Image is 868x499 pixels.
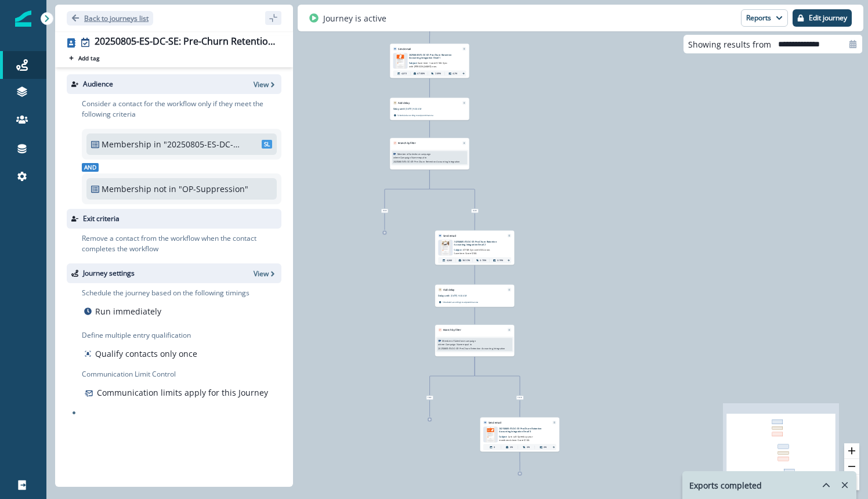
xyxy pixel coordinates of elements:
[83,79,113,89] p: Audience
[67,53,102,63] button: Add tag
[402,72,407,75] p: 4,813
[544,446,547,449] p: 0%
[489,421,501,424] p: Send email
[435,284,515,307] div: Add delayRemoveDelay until:[DATE] 9:30 AMScheduled according torecipienttimezone
[355,209,414,213] div: True
[451,294,490,298] p: [DATE] 9:30 AM
[409,60,448,68] p: Subject:
[499,427,548,433] p: 20250805-ES-DC-SE: Pre-Churn Retention Accounting Integration Email 3
[400,156,418,160] p: Campaign Name
[15,10,31,27] img: Inflection
[426,396,433,400] span: True
[499,433,538,442] p: Subject:
[397,114,433,117] p: Scheduled according to recipient timezone
[836,476,854,494] button: Remove-exports
[254,269,269,279] p: View
[442,339,476,342] p: Member of Salesforce campaign
[527,446,530,449] p: 0%
[385,170,430,208] g: Edge from 0a270bbc-e95b-4791-9268-880fe6ba0cf3 to node-edge-label0bb4f3eb-d3ae-4200-8318-8f3aa49a...
[494,446,495,449] p: 0
[390,44,469,78] div: Send emailRemoveemail asset unavailable20250805-ES-DC-SE: Pre-Churn Retention Accounting Integrat...
[446,343,463,346] p: Campaign Name
[689,479,762,491] p: Exports completed
[95,348,197,360] p: Qualify contacts only once
[443,234,456,237] p: Send email
[323,12,386,24] p: Journey is active
[154,183,176,195] p: not in
[499,435,533,442] span: Last call: Speed up your month-end close. Score $100.
[480,259,486,262] p: 0.78%
[471,209,478,213] span: False
[406,107,444,111] p: [DATE] 9:30 AM
[398,101,410,104] p: Add delay
[82,330,200,341] p: Define multiple entry qualification
[390,138,469,170] div: Branch by filterRemoveMember of Salesforce campaignwhereCampaign Nameequal to20250805-ES-DC-SE: P...
[417,72,425,75] p: 47.88%
[398,47,411,50] p: Send email
[409,53,458,60] p: 20250805-ES-DC-SE: Pre-Churn Retention Accounting Integration Email 1
[97,386,268,399] p: Communication limits apply for this Journey
[497,259,504,262] p: 0.19%
[84,13,149,23] p: Back to journeys list
[102,138,151,150] p: Membership
[688,38,771,50] p: Showing results from
[393,107,406,111] p: Delay until:
[254,79,269,89] p: View
[817,476,836,494] button: hide-exports
[254,269,277,279] button: View
[83,214,120,224] p: Exit criteria
[393,160,460,164] p: 20250805-ES-DC-SE: Pre-Churn Retention Accounting Integration
[254,79,277,89] button: View
[102,183,151,195] p: Membership
[82,99,281,120] p: Consider a contact for the workflow only if they meet the following criteria
[454,240,503,247] p: 20250805-ES-DC-SE: Pre-Churn Retention Accounting Integration Email 2
[480,417,559,451] div: Send emailRemoveemail asset unavailable20250805-ES-DC-SE: Pre-Churn Retention Accounting Integrat...
[486,427,496,443] img: email asset unavailable
[398,141,416,144] p: Branch by filter
[438,343,444,346] p: where
[393,156,400,160] p: where
[844,459,859,475] button: zoom out
[179,183,257,195] p: "OP-Suppression"
[395,53,406,69] img: email asset unavailable
[454,248,490,255] span: ICYMI: Sync with BILL now. Save time. Score $100.
[475,357,520,395] g: Edge from dc136c89-9619-4174-aa22-01577d5128a4 to node-edge-label6f1866a1-d4e8-4bb8-8912-3ed5ad04...
[409,62,448,68] span: Save time + score $100. Sync with [PERSON_NAME] now.
[443,301,478,303] p: Scheduled according to recipient timezone
[490,396,549,400] div: False
[463,343,472,346] p: equal to
[83,268,135,279] p: Journey settings
[82,369,281,379] p: Communication Limit Control
[445,209,504,213] div: False
[516,396,523,400] span: False
[462,259,470,262] p: 36.33%
[82,288,249,298] p: Schedule the journey based on the following timings
[95,36,277,49] div: 20250805-ES-DC-SE: Pre-Churn Retention Accounting Integration
[82,233,281,254] p: Remove a contact from the workflow when the contact completes the workflow
[435,72,442,75] p: 2.69%
[510,446,513,449] p: 0%
[454,247,493,255] p: Subject:
[440,240,450,256] img: email asset unavailable
[793,9,852,27] button: Edit journey
[435,325,515,357] div: Branch by filterRemoveMember of Salesforce campaignwhereCampaign Nameequal to20250805-ES-DC-SE: P...
[443,288,455,291] p: Add delay
[381,209,388,213] span: True
[265,11,281,25] button: sidebar collapse toggle
[95,305,161,317] p: Run immediately
[844,443,859,459] button: zoom in
[447,259,453,262] p: 4,640
[400,396,459,400] div: True
[67,11,153,26] button: Go back
[390,97,469,120] div: Add delayRemoveDelay until:[DATE] 9:30 AMScheduled according torecipienttimezone
[438,294,450,298] p: Delay until:
[453,72,458,75] p: 4.2%
[808,472,831,498] button: hide-exports
[430,357,475,395] g: Edge from dc136c89-9619-4174-aa22-01577d5128a4 to node-edge-label480a5ff4-b250-4e3a-a77f-2e66c1bf...
[741,9,788,27] button: Reports
[78,55,99,62] p: Add tag
[809,14,847,22] p: Edit journey
[435,230,515,265] div: Send emailRemoveemail asset unavailable20250805-ES-DC-SE: Pre-Churn Retention Accounting Integrat...
[154,138,161,150] p: in
[262,140,272,149] span: SL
